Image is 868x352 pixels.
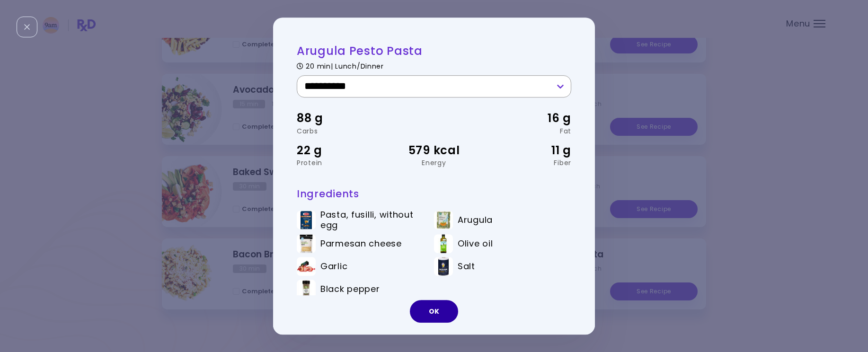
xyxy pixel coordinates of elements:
[458,238,493,249] span: Olive oil
[297,128,388,134] div: Carbs
[17,17,37,37] div: Close
[297,44,571,58] h2: Arugula Pesto Pasta
[320,284,380,294] span: Black pepper
[458,261,475,272] span: Salt
[480,159,571,166] div: Fiber
[458,215,493,225] span: Arugula
[320,238,402,249] span: Parmesan cheese
[480,109,571,127] div: 16 g
[388,159,479,166] div: Energy
[320,261,347,272] span: Garlic
[297,109,388,127] div: 88 g
[297,159,388,166] div: Protein
[297,61,571,70] div: 20 min | Lunch/Dinner
[320,210,420,230] span: Pasta, fusilli, without egg
[480,141,571,159] div: 11 g
[388,141,479,159] div: 579 kcal
[297,187,571,200] h3: Ingredients
[297,141,388,159] div: 22 g
[410,300,458,323] button: OK
[480,128,571,134] div: Fat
